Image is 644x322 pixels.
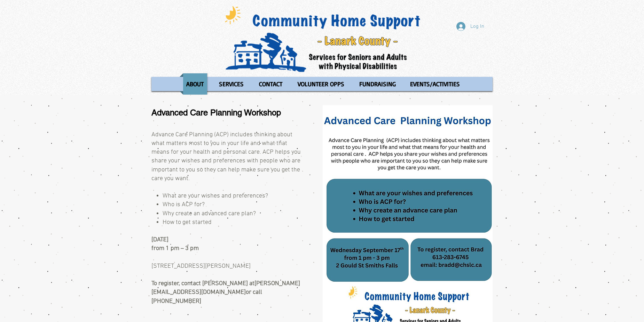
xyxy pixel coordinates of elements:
[151,236,199,252] span: [DATE] from 1 pm – 3 pm
[403,73,466,95] a: EVENTS/ACTIVITIES
[151,263,251,270] span: [STREET_ADDRESS][PERSON_NAME]
[151,73,493,95] nav: Site
[468,23,487,30] span: Log In
[183,73,207,95] p: ABOUT
[256,73,285,95] p: CONTACT
[252,73,289,95] a: CONTACT
[294,73,347,95] p: VOLUNTEER OPPS
[356,73,399,95] p: FUNDRAISING
[151,108,281,117] span: Advanced Care Planning Workshop
[163,201,205,208] span: Who is ACP for?
[151,280,300,305] span: To register, contact [PERSON_NAME] at or call [PHONE_NUMBER]
[407,73,463,95] p: EVENTS/ACTIVITIES
[163,219,212,226] span: How to get started ​
[180,73,211,95] a: ABOUT
[212,73,250,95] a: SERVICES
[216,73,247,95] p: SERVICES
[163,192,268,200] span: What are your wishes and preferences?
[151,131,301,182] span: Advance Care Planning (ACP) includes thinking about what matters most to you in your life and wha...
[451,20,489,33] button: Log In
[291,73,351,95] a: VOLUNTEER OPPS
[353,73,402,95] a: FUNDRAISING
[163,210,256,217] span: Why create an advanced care plan?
